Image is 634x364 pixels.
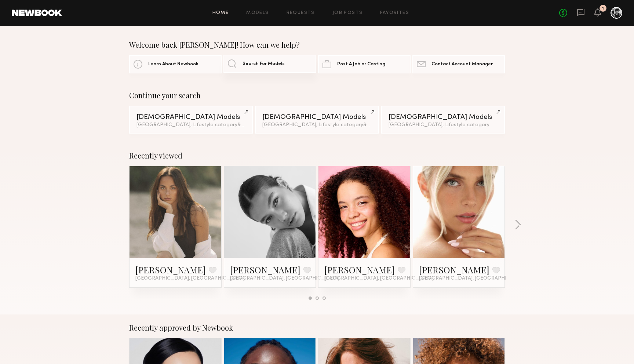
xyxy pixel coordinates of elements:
[148,62,198,67] span: Learn About Newbook
[223,55,316,73] a: Search For Models
[135,264,206,276] a: [PERSON_NAME]
[136,123,245,128] div: [GEOGRAPHIC_DATA], Lifestyle category
[389,114,498,121] div: [DEMOGRAPHIC_DATA] Models
[431,62,493,67] span: Contact Account Manager
[129,106,253,134] a: [DEMOGRAPHIC_DATA] Models[GEOGRAPHIC_DATA], Lifestyle category&1other filter
[255,106,379,134] a: [DEMOGRAPHIC_DATA] Models[GEOGRAPHIC_DATA], Lifestyle category&1other filter
[337,62,385,67] span: Post A Job or Casting
[136,114,245,121] div: [DEMOGRAPHIC_DATA] Models
[324,264,395,276] a: [PERSON_NAME]
[363,123,395,127] span: & 1 other filter
[318,55,411,73] a: Post A Job or Casting
[262,123,371,128] div: [GEOGRAPHIC_DATA], Lifestyle category
[602,7,604,11] div: 1
[129,151,505,160] div: Recently viewed
[237,123,269,127] span: & 1 other filter
[380,11,409,15] a: Favorites
[287,11,315,15] a: Requests
[412,55,505,73] a: Contact Account Manager
[212,11,229,15] a: Home
[129,323,505,332] div: Recently approved by Newbook
[381,106,505,134] a: [DEMOGRAPHIC_DATA] Models[GEOGRAPHIC_DATA], Lifestyle category
[389,123,498,128] div: [GEOGRAPHIC_DATA], Lifestyle category
[419,264,489,276] a: [PERSON_NAME]
[262,114,371,121] div: [DEMOGRAPHIC_DATA] Models
[419,276,528,281] span: [GEOGRAPHIC_DATA], [GEOGRAPHIC_DATA]
[332,11,363,15] a: Job Posts
[129,91,505,100] div: Continue your search
[230,264,300,276] a: [PERSON_NAME]
[246,11,269,15] a: Models
[135,276,245,281] span: [GEOGRAPHIC_DATA], [GEOGRAPHIC_DATA]
[129,40,505,49] div: Welcome back [PERSON_NAME]! How can we help?
[324,276,434,281] span: [GEOGRAPHIC_DATA], [GEOGRAPHIC_DATA]
[243,62,285,66] span: Search For Models
[230,276,339,281] span: [GEOGRAPHIC_DATA], [GEOGRAPHIC_DATA]
[129,55,222,73] a: Learn About Newbook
